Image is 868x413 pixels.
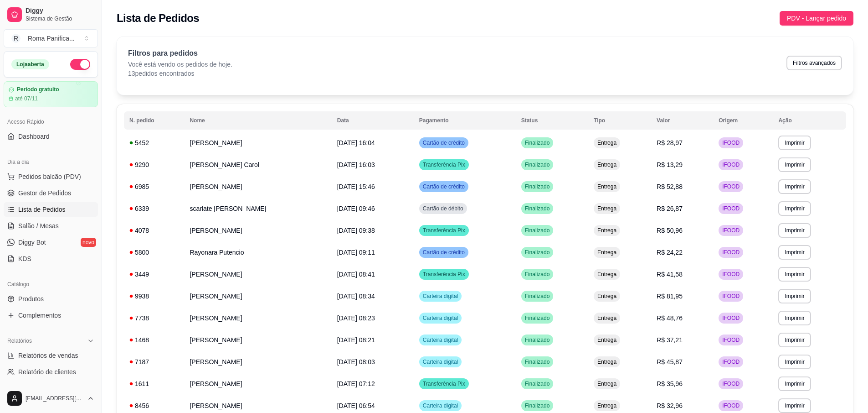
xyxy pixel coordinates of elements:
[720,249,741,256] span: IFOOD
[778,201,811,216] button: Imprimir
[596,183,618,190] span: Entrega
[18,351,78,360] span: Relatórios de vendas
[129,357,179,366] div: 7187
[337,161,375,168] span: [DATE] 16:03
[129,204,179,213] div: 6339
[596,271,618,278] span: Entrega
[596,227,618,234] span: Entrega
[523,161,552,168] span: Finalizado
[657,380,683,387] span: R$ 35,96
[720,161,741,168] span: IFOOD
[18,188,71,198] span: Gestor de Pedidos
[18,294,44,303] span: Produtos
[4,186,98,200] a: Gestor de Pedidos
[596,314,618,322] span: Entrega
[786,56,842,70] button: Filtros avançados
[596,358,618,366] span: Entrega
[596,249,618,256] span: Entrega
[4,81,98,107] a: Período gratuitoaté 07/11
[596,402,618,409] span: Entrega
[657,358,683,366] span: R$ 45,87
[787,13,846,23] span: PDV - Lançar pedido
[523,205,552,212] span: Finalizado
[4,155,98,169] div: Dia a dia
[778,267,811,282] button: Imprimir
[596,336,618,344] span: Entrega
[421,183,467,190] span: Cartão de crédito
[657,249,683,256] span: R$ 24,22
[15,95,38,102] article: até 07/11
[778,245,811,260] button: Imprimir
[337,293,375,300] span: [DATE] 08:34
[129,292,179,301] div: 9938
[26,15,94,22] span: Sistema de Gestão
[523,249,552,256] span: Finalizado
[184,176,331,198] td: [PERSON_NAME]
[17,86,59,93] article: Período gratuito
[129,248,179,257] div: 5800
[720,402,741,409] span: IFOOD
[523,271,552,278] span: Finalizado
[4,129,98,144] a: Dashboard
[184,263,331,285] td: [PERSON_NAME]
[421,358,460,366] span: Carteira digital
[421,227,467,234] span: Transferência Pix
[129,314,179,323] div: 7738
[778,355,811,369] button: Imprimir
[11,34,21,43] span: R
[184,351,331,373] td: [PERSON_NAME]
[657,161,683,168] span: R$ 13,29
[18,238,46,247] span: Diggy Bot
[720,380,741,387] span: IFOOD
[720,293,741,300] span: IFOOD
[523,293,552,300] span: Finalizado
[128,69,232,78] p: 13 pedidos encontrados
[596,380,618,387] span: Entrega
[778,311,811,325] button: Imprimir
[523,380,552,387] span: Finalizado
[184,132,331,154] td: [PERSON_NAME]
[596,205,618,212] span: Entrega
[337,139,375,146] span: [DATE] 16:04
[421,380,467,387] span: Transferência Pix
[596,161,618,168] span: Entrega
[421,205,465,212] span: Cartão de débito
[720,227,741,234] span: IFOOD
[18,172,81,181] span: Pedidos balcão (PDV)
[26,395,83,402] span: [EMAIL_ADDRESS][DOMAIN_NAME]
[778,136,811,150] button: Imprimir
[7,337,32,345] span: Relatórios
[4,365,98,379] a: Relatório de clientes
[657,139,683,146] span: R$ 28,97
[129,335,179,345] div: 1468
[337,227,375,234] span: [DATE] 09:38
[421,139,467,146] span: Cartão de crédito
[516,111,588,130] th: Status
[184,111,331,130] th: Nome
[523,314,552,322] span: Finalizado
[421,271,467,278] span: Transferência Pix
[129,401,179,410] div: 8456
[337,205,375,212] span: [DATE] 09:46
[337,358,375,366] span: [DATE] 08:03
[4,277,98,292] div: Catálogo
[421,336,460,344] span: Carteira digital
[28,34,75,43] div: Roma Panifica ...
[651,111,713,130] th: Valor
[523,139,552,146] span: Finalizado
[657,293,683,300] span: R$ 81,95
[184,329,331,351] td: [PERSON_NAME]
[129,379,179,388] div: 1611
[523,183,552,190] span: Finalizado
[18,254,31,263] span: KDS
[128,48,232,59] p: Filtros para pedidos
[337,271,375,278] span: [DATE] 08:41
[778,157,811,172] button: Imprimir
[657,227,683,234] span: R$ 50,96
[588,111,651,130] th: Tipo
[720,205,741,212] span: IFOOD
[129,160,179,169] div: 9290
[657,314,683,322] span: R$ 48,76
[421,249,467,256] span: Cartão de crédito
[129,270,179,279] div: 3449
